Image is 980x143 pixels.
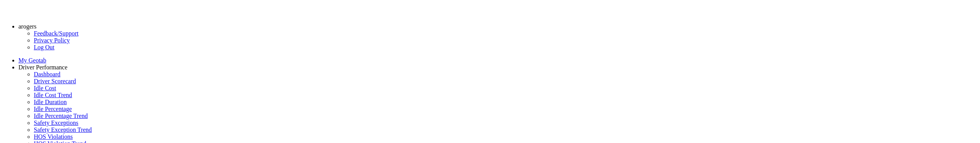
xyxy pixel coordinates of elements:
[34,92,72,98] a: Idle Cost Trend
[34,30,78,37] a: Feedback/Support
[34,126,92,133] a: Safety Exception Trend
[18,64,68,71] a: Driver Performance
[34,119,78,126] a: Safety Exceptions
[34,78,76,84] a: Driver Scorecard
[34,133,73,140] a: HOS Violations
[18,57,46,64] a: My Geotab
[34,44,55,50] a: Log Out
[34,37,70,44] a: Privacy Policy
[34,71,60,77] a: Dashboard
[34,99,67,105] a: Idle Duration
[34,106,72,112] a: Idle Percentage
[18,23,36,30] a: arogers
[34,113,88,119] a: Idle Percentage Trend
[34,85,56,91] a: Idle Cost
